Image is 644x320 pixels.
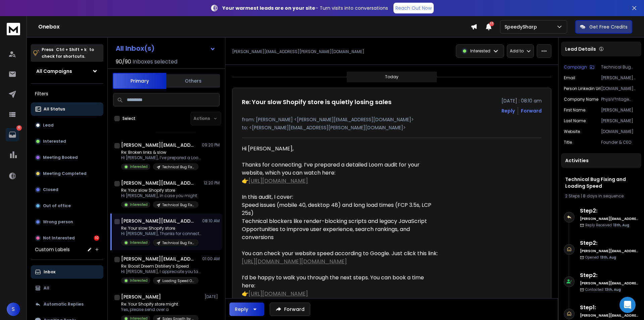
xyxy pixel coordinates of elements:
h1: [PERSON_NAME][EMAIL_ADDRESS][DOMAIN_NAME] [121,142,195,148]
img: logo [7,23,20,35]
h1: Technical Bug Fixing and Loading Speed [565,176,637,189]
h6: [PERSON_NAME][EMAIL_ADDRESS][DOMAIN_NAME] [580,216,639,221]
p: Reply Received [585,223,629,228]
p: Interested [43,139,66,144]
p: PhysiV?ntage Nutrition [601,97,639,102]
span: 13th, Aug [605,287,621,292]
p: [DATE] [205,294,220,300]
h1: [PERSON_NAME][EMAIL_ADDRESS][PERSON_NAME][DOMAIN_NAME] [121,218,195,224]
button: Meeting Booked [31,151,103,164]
p: Wrong person [43,219,73,225]
a: [URL][DOMAIN_NAME] [249,290,308,298]
p: Interested [130,240,148,245]
label: Select [122,116,136,121]
p: Press to check for shortcuts. [42,46,94,60]
button: Get Free Credits [575,20,632,34]
span: 8 days in sequence [583,193,624,199]
p: [PERSON_NAME][EMAIL_ADDRESS][PERSON_NAME][DOMAIN_NAME] [232,49,364,54]
p: Technical Bug Fixing and Loading Speed [601,64,639,70]
div: In this audit, I cover: [242,193,438,201]
button: Closed [31,183,103,196]
p: [PERSON_NAME] [601,118,639,124]
p: Lead [43,123,54,128]
div: Forward [521,107,542,114]
p: Technical Bug Fixing and Loading Speed [162,240,195,245]
p: Hi [PERSON_NAME], I’ve prepared a Loom [121,155,202,161]
h6: [PERSON_NAME][EMAIL_ADDRESS][DOMAIN_NAME] [580,248,639,254]
p: Campaign [564,64,587,70]
p: 12:20 PM [204,180,220,186]
p: Closed [43,187,58,192]
p: Last Name [564,118,586,124]
span: 2 Steps [565,193,580,199]
p: Hi [PERSON_NAME], I appreciate you taking [121,269,202,274]
div: Technical blockers like render-blocking scripts and legacy JavaScript [242,217,438,225]
p: All Status [44,106,65,112]
a: [URL][DOMAIN_NAME] [249,177,308,185]
h6: Step 1 : [580,304,639,312]
button: Interested [31,135,103,148]
button: Meeting Completed [31,167,103,180]
a: 10 [6,128,19,141]
button: All [31,281,103,295]
p: Meeting Booked [43,155,78,160]
button: Reply [501,107,515,114]
p: Not Interested [43,235,75,241]
p: 09:20 PM [202,142,220,148]
div: Open Intercom Messenger [620,297,636,313]
h3: Custom Labels [35,246,70,253]
h6: Step 2 : [580,271,639,279]
p: to: <[PERSON_NAME][EMAIL_ADDRESS][PERSON_NAME][DOMAIN_NAME]> [242,124,542,131]
p: Inbox [44,269,55,275]
p: Out of office [43,203,71,209]
p: Company Name [564,97,598,102]
span: Ctrl + Shift + k [55,46,88,53]
span: 13th, Aug [613,223,629,228]
button: Primary [113,73,166,89]
h1: [PERSON_NAME][EMAIL_ADDRESS][DOMAIN_NAME] [121,256,195,262]
p: First Name [564,107,585,113]
p: All [44,285,49,291]
p: – Turn visits into conversations [222,5,388,11]
p: [DOMAIN_NAME][URL] [601,86,639,91]
p: Technical Bug Fixing and Loading Speed [162,165,195,170]
h1: [PERSON_NAME] [121,293,161,300]
p: Person Linkedin Url [564,86,601,91]
p: [DATE] : 08:10 am [501,97,542,104]
h1: [PERSON_NAME][EMAIL_ADDRESS][DOMAIN_NAME] [121,180,195,186]
p: Loading Speed Optimization [162,278,195,283]
h3: Filters [31,89,103,98]
button: Automatic Replies [31,298,103,311]
p: Lead Details [565,46,596,52]
h6: [PERSON_NAME][EMAIL_ADDRESS][DOMAIN_NAME] [580,313,639,318]
button: Wrong person [31,215,103,229]
button: S [7,303,20,316]
p: Interested [130,278,148,283]
p: SpeedySharp [504,24,540,30]
button: Inbox [31,265,103,279]
p: from: [PERSON_NAME] <[PERSON_NAME][EMAIL_ADDRESS][DOMAIN_NAME]> [242,116,542,123]
p: [PERSON_NAME] [601,107,639,113]
span: 13th, Aug [600,255,616,260]
div: You can check your website speed according to Google. Just click this link: [242,249,438,274]
p: Interested [130,202,148,207]
p: Interested [130,164,148,169]
button: Campaign [564,64,594,70]
div: | [565,193,637,199]
p: Re: Your slow Shopify store [121,226,202,231]
button: Forward [270,303,310,316]
h3: Inboxes selected [132,58,177,66]
p: title [564,140,572,145]
p: Re: Your slow Shopify store [121,188,199,193]
p: Get Free Credits [589,24,628,30]
div: I’d be happy to walk you through the next steps. You can book a time here: 👉 [242,274,438,306]
button: All Inbox(s) [110,42,221,55]
p: Hi [PERSON_NAME], In case you might [121,193,199,198]
span: 90 / 90 [116,58,131,66]
p: Automatic Replies [44,302,84,307]
button: Reply [229,303,264,316]
p: Re: Your Shopify store might [121,302,199,307]
p: Hi [PERSON_NAME], Thanks for connecting. I’ve [121,231,202,236]
a: Reach Out Now [393,3,434,13]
